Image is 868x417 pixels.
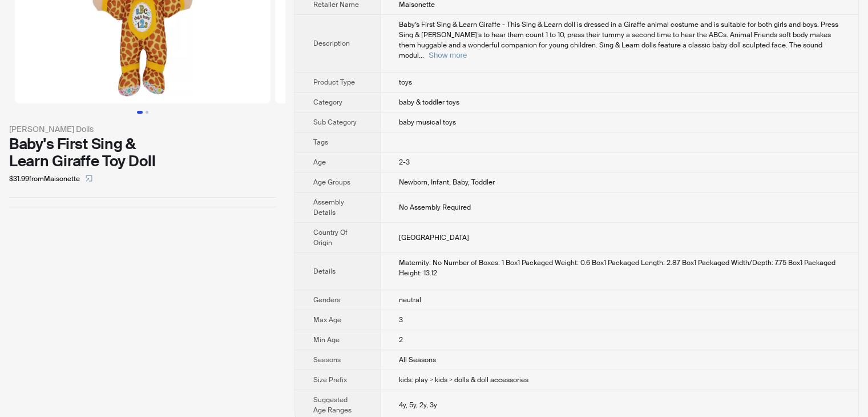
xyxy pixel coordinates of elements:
[313,78,355,87] span: Product Type
[313,39,350,48] span: Description
[399,20,838,60] span: Baby’s First Sing & Learn Giraffe - This Sing & Learn doll is dressed in a Giraffe animal costume...
[399,118,456,127] span: baby musical toys
[399,78,412,87] span: toys
[429,51,467,59] button: Expand
[399,19,840,61] div: Baby’s First Sing & Learn Giraffe - This Sing & Learn doll is dressed in a Giraffe animal costume...
[313,395,352,415] span: Suggested Age Ranges
[9,170,276,188] div: $31.99 from Maisonette
[399,178,495,187] span: Newborn, Infant, Baby, Toddler
[9,123,276,135] div: [PERSON_NAME] Dolls
[146,111,148,114] button: Go to slide 2
[313,355,341,364] span: Seasons
[399,355,436,364] span: All Seasons
[313,158,326,167] span: Age
[313,198,344,217] span: Assembly Details
[399,203,471,212] span: No Assembly Required
[313,138,328,147] span: Tags
[399,258,840,278] div: Maternity: No Number of Boxes: 1 Box1 Packaged Weight: 0.6 Box1 Packaged Length: 2.87 Box1 Packag...
[9,135,276,170] div: Baby's First Sing & Learn Giraffe Toy Doll
[137,111,143,114] button: Go to slide 1
[399,400,437,410] span: 4y, 5y, 2y, 3y
[399,98,459,107] span: baby & toddler toys
[419,51,424,60] span: ...
[313,98,342,107] span: Category
[313,267,336,276] span: Details
[313,315,341,324] span: Max Age
[313,335,340,344] span: Min Age
[399,315,403,324] span: 3
[313,295,340,304] span: Genders
[313,178,350,187] span: Age Groups
[86,175,92,182] span: select
[313,375,347,384] span: Size Prefix
[313,118,357,127] span: Sub Category
[399,335,403,344] span: 2
[313,228,348,247] span: Country Of Origin
[399,233,469,242] span: [GEOGRAPHIC_DATA]
[399,158,410,167] span: 2-3
[399,375,528,384] span: kids: play > kids > dolls & doll accessories
[399,295,421,304] span: neutral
